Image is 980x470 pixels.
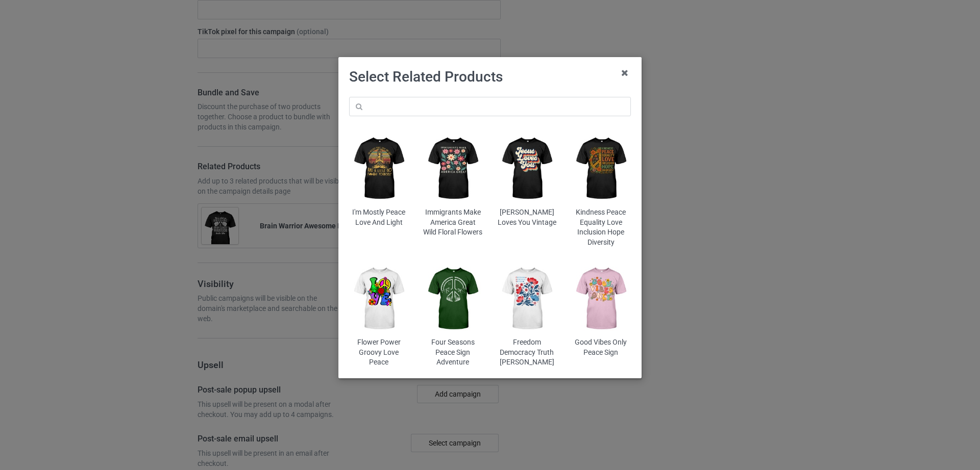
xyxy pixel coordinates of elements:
div: Freedom Democracy Truth [PERSON_NAME] [497,337,557,368]
div: Kindness Peace Equality Love Inclusion Hope Diversity [571,207,631,247]
div: I'm Mostly Peace Love And Light [349,207,409,227]
div: Immigrants Make America Great Wild Floral Flowers [423,207,483,238]
div: [PERSON_NAME] Loves You Vintage [497,207,557,227]
div: Four Seasons Peace Sign Adventure [423,337,483,368]
div: Good Vibes Only Peace Sign [571,337,631,357]
div: Flower Power Groovy Love Peace [349,337,409,368]
h1: Select Related Products [349,68,631,86]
